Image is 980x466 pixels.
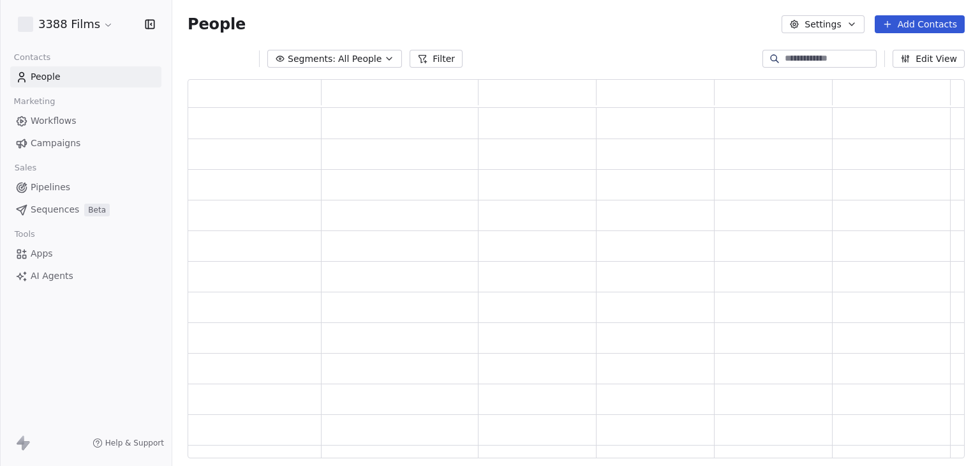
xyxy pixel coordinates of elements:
[10,66,161,87] a: People
[9,158,42,177] span: Sales
[105,438,164,448] span: Help & Support
[10,110,161,132] a: Workflows
[31,137,80,150] span: Campaigns
[10,177,161,198] a: Pipelines
[31,247,53,260] span: Apps
[893,50,965,68] button: Edit View
[31,70,61,84] span: People
[10,266,161,287] a: AI Agents
[8,48,56,67] span: Contacts
[9,225,40,244] span: Tools
[31,114,77,128] span: Workflows
[782,15,864,33] button: Settings
[8,92,61,111] span: Marketing
[875,15,965,33] button: Add Contacts
[288,52,336,66] span: Segments:
[15,13,116,35] button: 3388 Films
[10,199,161,220] a: SequencesBeta
[93,438,164,448] a: Help & Support
[31,203,79,216] span: Sequences
[38,16,100,33] span: 3388 Films
[84,204,110,216] span: Beta
[31,269,73,283] span: AI Agents
[31,181,70,194] span: Pipelines
[10,133,161,154] a: Campaigns
[188,15,246,34] span: People
[10,243,161,264] a: Apps
[410,50,463,68] button: Filter
[338,52,382,66] span: All People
